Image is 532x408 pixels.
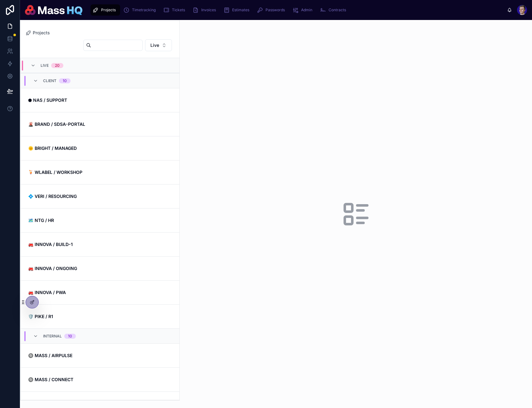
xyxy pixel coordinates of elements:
[191,4,220,16] a: Invoices
[28,170,82,175] strong: 🍹 WLABEL / WORKSHOP
[55,63,60,68] div: 20
[28,194,77,199] strong: 💠 VERI / RESOURCING
[222,4,254,16] a: Estimates
[318,4,350,16] a: Contracts
[28,290,66,295] strong: 🚒 INNOVA / PWA
[28,218,54,223] strong: 🗺 NTG / HR
[101,7,116,12] span: Projects
[90,4,120,16] a: Projects
[145,39,172,51] button: Select Button
[21,256,179,280] a: 🚒 INNOVA / ONGOING
[21,304,179,328] a: 🛡️ PIKE / R1
[28,353,72,358] strong: 🔘 MASS / AIRPULSE
[150,42,159,48] span: Live
[25,5,82,15] img: App logo
[28,377,73,382] strong: 🔘 MASS / CONNECT
[28,242,73,247] strong: 🚒 INNOVA / BUILD-1
[68,334,72,339] div: 10
[28,145,77,151] strong: 🌞 BRIGHT / MANAGED
[21,280,179,304] a: 🚒 INNOVA / PWA
[43,334,62,339] span: Internal
[21,232,179,256] a: 🚒 INNOVA / BUILD-1
[21,184,179,208] a: 💠 VERI / RESOURCING
[25,30,50,36] a: Projects
[87,3,507,17] div: scrollable content
[28,314,53,319] strong: 🛡️ PIKE / R1
[21,343,179,367] a: 🔘 MASS / AIRPULSE
[21,160,179,184] a: 🍹 WLABEL / WORKSHOP
[201,7,216,12] span: Invoices
[21,208,179,232] a: 🗺 NTG / HR
[21,136,179,160] a: 🌞 BRIGHT / MANAGED
[28,266,77,271] strong: 🚒 INNOVA / ONGOING
[43,78,56,83] span: Client
[232,7,249,12] span: Estimates
[28,121,85,127] strong: 🌋 BRAND / SDSA-PORTAL
[329,7,346,12] span: Contracts
[255,4,289,16] a: Passwords
[301,7,312,12] span: Admin
[21,88,179,112] a: ⬢ NAS / SUPPORT
[21,367,179,391] a: 🔘 MASS / CONNECT
[33,30,50,36] span: Projects
[41,63,49,68] span: LIVE
[290,4,317,16] a: Admin
[121,4,160,16] a: Timetracking
[21,112,179,136] a: 🌋 BRAND / SDSA-PORTAL
[266,7,285,12] span: Passwords
[28,97,67,103] strong: ⬢ NAS / SUPPORT
[161,4,189,16] a: Tickets
[63,78,67,83] div: 10
[172,7,185,12] span: Tickets
[132,7,156,12] span: Timetracking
